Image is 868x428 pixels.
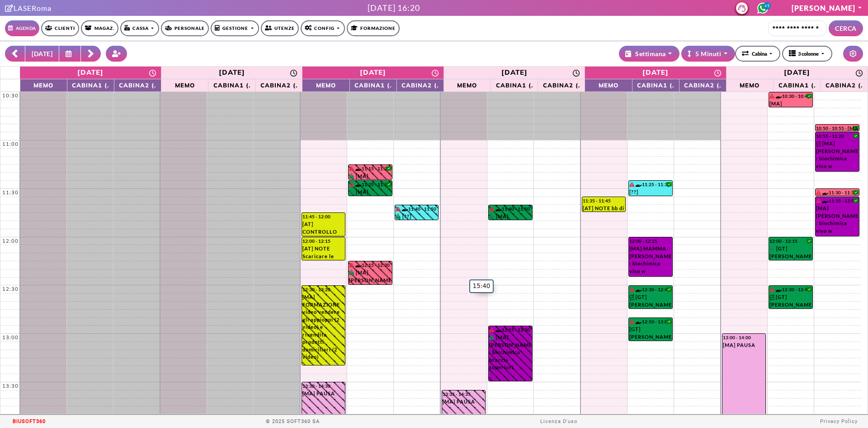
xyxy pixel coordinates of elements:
div: 12:30 - 12:45 [769,286,812,293]
div: [MA] [PERSON_NAME] : laser ascelle [489,213,532,220]
div: [AT] CONTROLLO CASSA Inserimento spese reali della settimana (da [DATE] a [DATE]) [302,221,344,236]
div: 12:50 - 13:05 [629,318,672,325]
span: Memo [446,80,488,90]
span: CABINA1 (. [635,80,677,90]
i: Il cliente ha degli insoluti [629,287,634,292]
div: 11:30 - 11:35 [816,189,860,195]
i: PAGATO [349,189,356,194]
i: Il cliente ha degli insoluti [349,166,354,171]
i: PAGATO [489,335,496,340]
div: 10:55 - 11:20 [816,133,859,139]
i: PAGATO [769,246,776,251]
div: 10:50 - 10:55 [816,125,848,130]
a: Gestione [211,20,259,36]
div: [MA] PAUSA [723,341,765,349]
span: CABINA2 (. [399,80,441,90]
span: Memo [23,80,65,90]
div: [GT] [PERSON_NAME] : mani [629,326,672,341]
img: PERCORSO [629,294,636,301]
input: Cerca cliente... [768,20,827,36]
div: [MA] [PERSON_NAME] : biochimica viso w [816,205,859,236]
div: 13:30 - 14:30 [302,383,344,390]
a: Privacy Policy [820,418,858,424]
a: Magaz. [81,20,118,36]
div: [DATE] [219,67,245,78]
div: 12:00 - 12:15 [302,238,344,245]
i: Il cliente ha degli insoluti [629,319,634,324]
a: 29 settembre 2025 [20,67,161,79]
div: [MA] FORMAZIONE video vendere gli appioppi (2 video) e rivendita prodotti domiciliari (2 video) [302,293,344,361]
a: Licenza D'uso [540,418,577,424]
div: 13:35 - 14:35 [443,391,485,398]
a: Config [301,20,345,36]
div: [DATE] [501,67,528,78]
a: 2 ottobre 2025 [444,67,585,79]
button: CERCA [829,20,863,36]
div: 13:00 [0,334,20,341]
span: Memo [305,80,347,90]
span: CABINA2 (. [258,80,300,90]
div: 5 Minuti [688,49,721,58]
div: 11:15 - 11:25 [349,165,392,172]
div: 12:00 - 12:25 [629,238,672,245]
div: 12:30 [0,285,20,293]
div: [MA] [PERSON_NAME] : controllo viso [769,100,812,107]
div: [DATE] [642,67,669,78]
i: Il cliente ha degli insoluti [349,263,354,267]
a: [PERSON_NAME] [792,4,863,12]
div: [MA] [PERSON_NAME] : mento+baffetti -w [349,188,392,196]
span: CABINA1 (. [352,80,394,90]
a: 1 ottobre 2025 [302,67,443,79]
a: Clienti [41,20,79,36]
div: [AT] NOTE bb di [PERSON_NAME] è entrato? [583,205,625,212]
div: [MA] [PERSON_NAME] : controllo viso [349,173,392,179]
div: 11:25 - 11:35 [349,181,392,188]
i: Il cliente ha degli insoluti [629,182,634,187]
span: Memo [164,80,206,90]
button: [DATE] [25,46,59,62]
i: PAGATO [489,214,496,219]
div: [MA] PAUSA [443,398,485,406]
a: Personale [161,20,209,36]
div: [MA] [PERSON_NAME] : biochimica viso w [816,140,859,171]
div: [MA] MAMMA [PERSON_NAME] : biochimica viso w [629,245,672,276]
div: 12:00 - 12:15 [769,238,812,245]
div: Settimana [625,49,666,58]
div: 10:30 [0,92,20,100]
i: Clicca per andare alla pagina di firma [5,5,14,12]
div: 15:40 [469,279,494,293]
div: 10:30 - 10:40 [769,93,812,100]
span: CABINA2 (. [823,80,865,90]
div: [GT] [PERSON_NAME] : laser inguine completo [629,293,672,308]
div: 11:30 [0,189,20,197]
button: Crea nuovo contatto rapido [106,46,127,62]
img: PERCORSO [769,294,776,301]
a: Utenze [261,20,299,36]
i: Il cliente ha degli insoluti [489,207,494,211]
div: [DATE] 16:20 [368,2,420,14]
a: Cassa [120,20,159,36]
div: 12:15 - 12:30 [349,262,392,269]
i: Il cliente ha degli insoluti [769,287,774,292]
a: Formazione [347,20,400,36]
div: [MA] [PERSON_NAME] : controllo glutei [349,269,392,284]
span: CABINA1 (. [211,80,253,90]
a: 4 ottobre 2025 [726,67,868,79]
span: CABINA2 (. [117,80,159,90]
div: 11:25 - 11:35 [629,181,672,188]
i: PAGATO [396,214,402,219]
div: [AT] NOTE Scaricare le fatture estere di meta e indeed e inviarle a trincia [302,245,344,260]
div: [MA] [PERSON_NAME] : biochimica braccia superiori [489,334,532,374]
div: [DATE] [784,67,810,78]
div: 11:40 - 11:50 [489,206,532,212]
div: 11:40 - 11:50 [396,206,438,212]
div: 11:35 - 11:45 [583,197,625,204]
i: Il cliente ha degli insoluti [349,182,354,187]
span: CABINA1 (. [493,80,535,90]
i: Il cliente ha degli insoluti [769,94,774,98]
a: 3 ottobre 2025 [585,67,726,79]
i: PAGATO [349,270,356,275]
div: 11:35 - 12:00 [816,197,859,204]
span: Memo [587,80,629,90]
i: Il cliente ha degli insoluti [489,327,494,332]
